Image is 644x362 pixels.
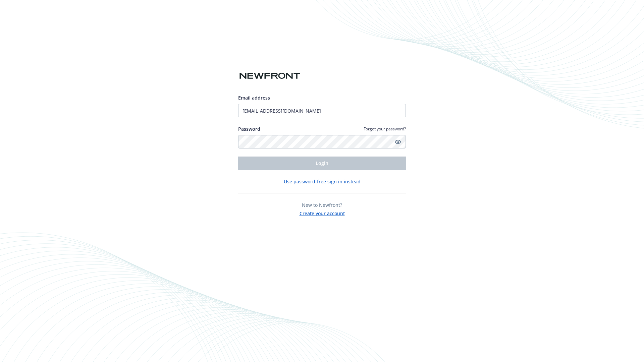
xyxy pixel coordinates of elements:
button: Login [238,157,406,170]
span: Login [316,160,328,166]
button: Create your account [300,208,345,217]
input: Enter your password [238,135,406,148]
button: Use password-free sign in instead [284,178,361,185]
a: Forgot your password? [364,126,406,132]
a: Show password [394,138,402,146]
input: Enter your email [238,104,406,117]
label: Password [238,125,260,132]
span: Email address [238,95,270,101]
img: Newfront logo [238,70,302,82]
span: New to Newfront? [302,202,342,208]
